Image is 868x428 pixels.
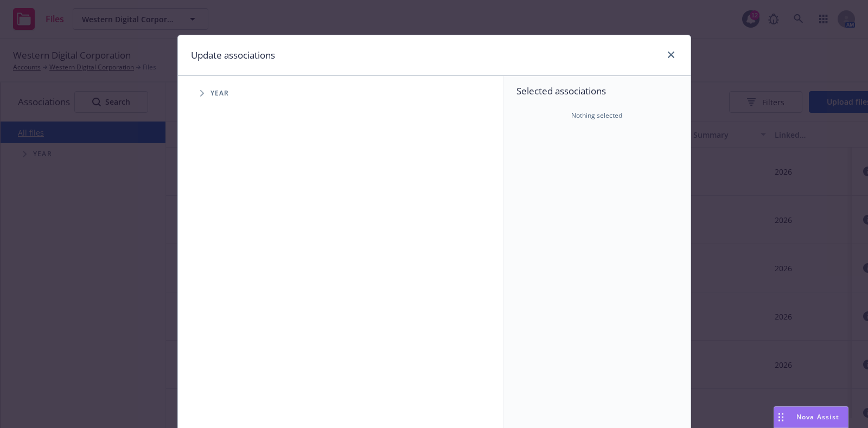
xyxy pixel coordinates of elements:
span: Nova Assist [796,412,839,421]
a: close [665,48,678,61]
button: Nova Assist [774,406,848,428]
span: Selected associations [516,85,678,98]
div: Tree Example [178,82,503,104]
h1: Update associations [191,48,275,62]
div: Drag to move [774,407,788,427]
span: Nothing selected [571,111,622,120]
span: Year [210,90,229,97]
